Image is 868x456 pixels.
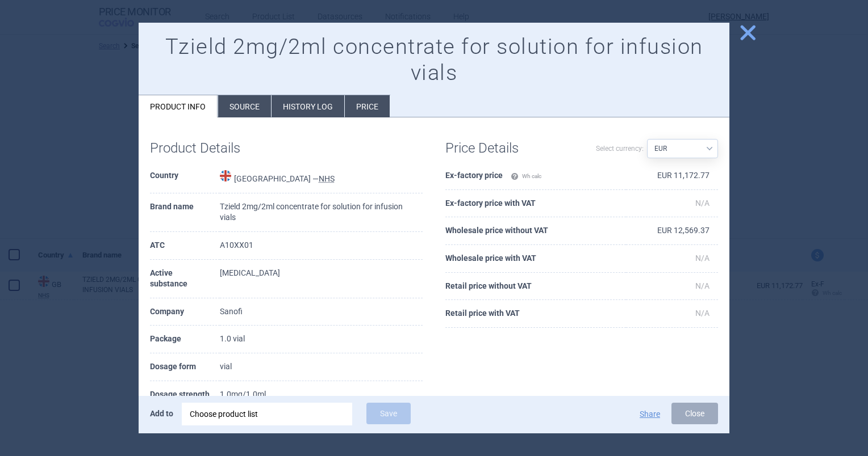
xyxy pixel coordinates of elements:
td: [GEOGRAPHIC_DATA] — [220,162,423,193]
h1: Product Details [150,140,286,157]
td: 1.0 vial [220,326,423,353]
td: vial [220,353,423,381]
span: N/A [695,309,710,318]
th: ATC [150,232,220,260]
td: EUR 12,569.37 [626,217,718,245]
th: Retail price without VAT [445,273,626,301]
button: Share [640,410,660,418]
th: Country [150,162,220,193]
th: Brand name [150,193,220,232]
th: Dosage form [150,353,220,381]
td: EUR 11,172.77 [626,162,718,190]
label: Select currency: [596,139,644,158]
h1: Tzield 2mg/2ml concentrate for solution for infusion vials [150,34,718,86]
th: Active substance [150,260,220,298]
button: Save [366,403,411,424]
p: Add to [150,403,173,424]
span: N/A [695,254,710,263]
div: Choose product list [182,403,352,425]
div: Choose product list [190,403,344,425]
th: Wholesale price with VAT [445,245,626,273]
th: Ex-factory price [445,162,626,190]
h1: Price Details [445,140,582,157]
th: Ex-factory price with VAT [445,190,626,218]
th: Package [150,326,220,353]
li: Source [218,95,271,117]
abbr: NHS — National Health Services Business Services Authority, Technology Reference data Update Dist... [319,174,335,183]
th: Wholesale price without VAT [445,217,626,245]
td: 1.0mg/1.0ml [220,381,423,409]
button: Close [671,403,718,424]
span: N/A [695,281,710,290]
td: [MEDICAL_DATA] [220,260,423,298]
td: Tzield 2mg/2ml concentrate for solution for infusion vials [220,193,423,232]
li: Product info [139,95,218,117]
th: Dosage strength [150,381,220,409]
td: Sanofi [220,298,423,326]
span: N/A [695,199,710,208]
img: United Kingdom [220,170,231,181]
li: History log [272,95,344,117]
span: Wh calc [511,173,541,179]
li: Price [345,95,390,117]
th: Company [150,298,220,326]
td: A10XX01 [220,232,423,260]
th: Retail price with VAT [445,300,626,328]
